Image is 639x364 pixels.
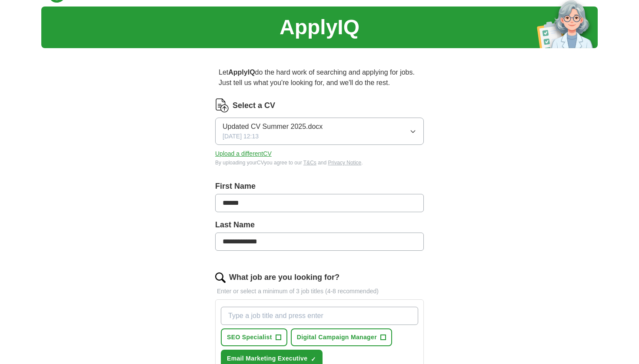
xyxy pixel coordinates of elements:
button: SEO Specialist [221,328,287,346]
a: Privacy Notice [328,160,362,166]
span: Digital Campaign Manager [297,333,377,342]
a: T&Cs [303,160,316,166]
input: Type a job title and press enter [221,307,418,325]
p: Enter or select a minimum of 3 job titles (4-8 recommended) [215,287,424,296]
button: Updated CV Summer 2025.docx[DATE] 12:13 [215,118,424,145]
label: First Name [215,180,424,192]
img: CV Icon [215,98,229,112]
img: search.png [215,272,226,283]
label: Select a CV [233,100,275,111]
button: Upload a differentCV [215,149,272,158]
strong: ApplyIQ [228,69,255,76]
span: SEO Specialist [227,333,272,342]
span: Email Marketing Executive [227,354,307,363]
p: Let do the hard work of searching and applying for jobs. Just tell us what you're looking for, an... [215,64,424,92]
span: Updated CV Summer 2025.docx [223,121,323,132]
span: ✓ [311,356,316,363]
button: Digital Campaign Manager [291,328,392,346]
h1: ApplyIQ [280,12,359,43]
div: By uploading your CV you agree to our and . [215,159,424,167]
span: [DATE] 12:13 [223,132,259,141]
label: What job are you looking for? [229,272,339,283]
label: Last Name [215,219,424,231]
